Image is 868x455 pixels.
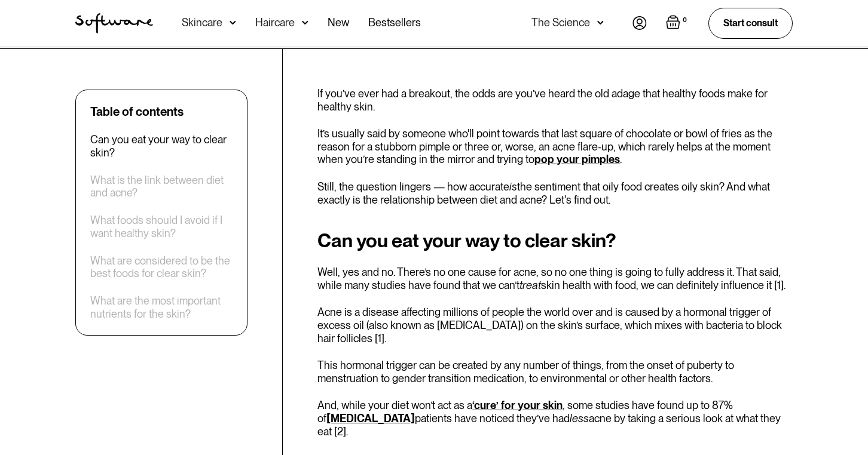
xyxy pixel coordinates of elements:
img: arrow down [302,17,308,29]
em: is [509,180,517,193]
a: Can you eat your way to clear skin? [90,133,233,159]
p: Acne is a disease affecting millions of people the world over and is caused by a hormonal trigger... [317,306,793,345]
h2: Can you eat your way to clear skin? [317,230,793,251]
em: treat [519,279,541,291]
a: home [75,13,153,33]
div: 0 [680,15,689,26]
img: Software Logo [75,13,153,33]
div: Table of contents [90,104,184,119]
a: What is the link between diet and acne? [90,174,233,199]
em: less [570,412,589,425]
img: arrow down [230,17,236,29]
a: What are the most important nutrients for the skin? [90,294,233,320]
img: arrow down [597,17,604,29]
a: Start consult [708,8,793,38]
p: Still, the question lingers — how accurate the sentiment that oily food creates oily skin? And wh... [317,180,793,206]
a: What foods should I avoid if I want healthy skin? [90,214,233,239]
div: Haircare [255,17,295,29]
p: If you’ve ever had a breakout, the odds are you’ve heard the old adage that healthy foods make fo... [317,87,793,113]
a: Open empty cart [666,15,689,32]
div: Skincare [182,17,222,29]
div: The Science [531,17,590,29]
p: This hormonal trigger can be created by any number of things, from the onset of puberty to menstr... [317,359,793,385]
a: ‘cure’ for your skin [472,399,563,411]
p: Well, yes and no. There’s no one cause for acne, so no one thing is going to fully address it. Th... [317,266,793,291]
p: And, while your diet won’t act as a , some studies have found up to 87% of patients have noticed ... [317,399,793,438]
a: [MEDICAL_DATA] [326,412,415,425]
p: It’s usually said by someone who'll point towards that last square of chocolate or bowl of fries ... [317,127,793,166]
a: What are considered to be the best foods for clear skin? [90,254,233,280]
a: pop your pimples [534,153,620,165]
